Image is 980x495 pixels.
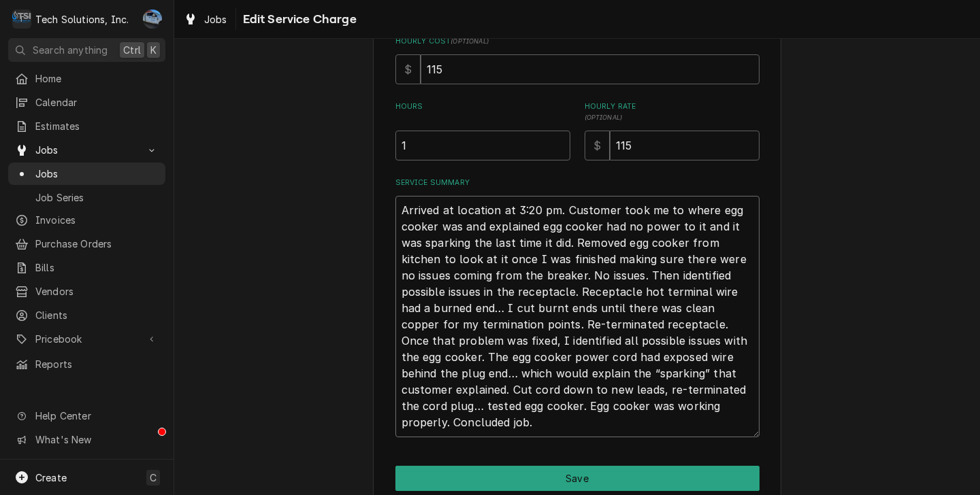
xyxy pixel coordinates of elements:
span: Jobs [35,143,138,157]
span: ( optional ) [451,37,489,45]
span: Jobs [35,167,159,181]
div: Tech Solutions, Inc.'s Avatar [12,10,31,29]
span: Create [35,472,67,483]
div: [object Object] [585,101,759,160]
a: Go to Pricebook [8,328,165,350]
span: Estimates [35,119,159,133]
span: Bills [35,260,159,275]
span: Search anything [33,43,108,57]
span: K [150,43,157,57]
div: [object Object] [395,101,570,160]
span: ( optional ) [585,114,623,121]
a: Reports [8,353,165,375]
a: Vendors [8,280,165,303]
span: Edit Service Charge [239,10,357,29]
label: Hourly Cost [395,36,759,47]
textarea: Arrived at location at 3:20 pm. Customer took me to where egg cooker was and explained egg cooker... [395,196,759,437]
span: Jobs [204,12,227,27]
label: Service Summary [395,177,759,188]
div: Service Summary [395,177,759,437]
div: $ [395,54,421,84]
div: Joe Paschal's Avatar [143,10,162,29]
span: Pricebook [35,332,138,346]
span: Calendar [35,95,159,109]
a: Go to What's New [8,428,165,451]
span: Job Series [35,190,159,205]
button: Search anythingCtrlK [8,38,165,62]
div: Tech Solutions, Inc. [35,12,129,27]
span: Help Center [35,409,157,423]
span: Invoices [35,213,159,227]
label: Hourly Rate [585,101,759,123]
a: Home [8,67,165,90]
a: Purchase Orders [8,233,165,255]
span: Purchase Orders [35,237,159,251]
span: Clients [35,308,159,322]
button: Save [395,466,759,491]
a: Jobs [178,8,233,31]
div: JP [143,10,162,29]
span: Vendors [35,284,159,298]
span: Reports [35,357,159,371]
a: Estimates [8,115,165,137]
div: $ [585,131,610,160]
a: Invoices [8,209,165,231]
div: T [12,10,31,29]
a: Jobs [8,163,165,185]
a: Bills [8,256,165,279]
a: Clients [8,304,165,326]
a: Go to Jobs [8,139,165,161]
span: What's New [35,432,157,447]
div: Button Group Row [395,466,759,491]
span: Ctrl [123,43,141,57]
span: C [150,471,157,485]
label: Hours [395,101,570,123]
a: Job Series [8,186,165,209]
div: Hourly Cost [395,36,759,84]
a: Go to Help Center [8,405,165,427]
span: Home [35,71,159,86]
a: Calendar [8,91,165,114]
